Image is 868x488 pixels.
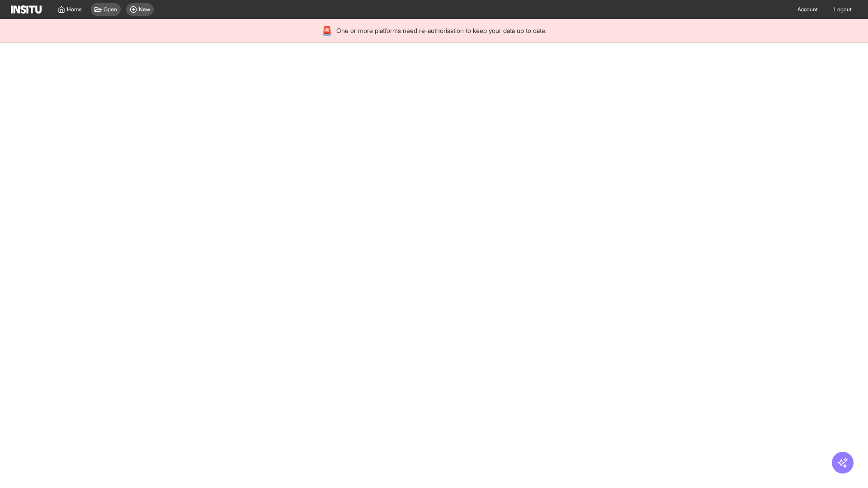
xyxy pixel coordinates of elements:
[11,5,42,14] img: Logo
[139,6,150,13] span: New
[104,6,117,13] span: Open
[336,26,547,35] span: One or more platforms need re-authorisation to keep your data up to date.
[67,6,82,13] span: Home
[321,24,333,37] div: 🚨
